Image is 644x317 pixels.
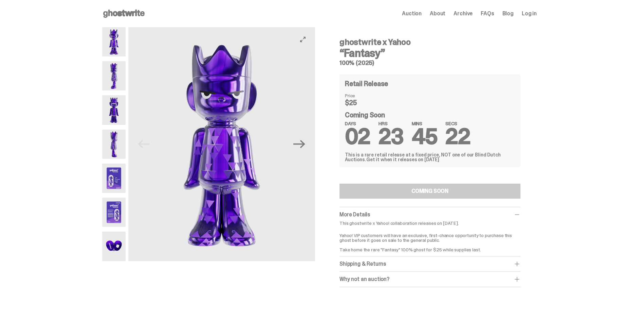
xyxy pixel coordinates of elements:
span: 02 [345,122,370,151]
div: Shipping & Returns [339,261,520,267]
p: This ghostwrite x Yahoo! collaboration releases on [DATE]. [339,221,520,226]
h5: 100% (2025) [339,60,520,66]
a: Archive [454,11,473,16]
button: COMING SOON [339,184,520,199]
button: View full-screen [299,35,307,44]
div: This is a rare retail release at a fixed price, NOT one of our Blind Dutch Auctions. [345,152,515,162]
h4: ghostwrite x Yahoo [339,38,520,46]
a: Log in [522,11,537,16]
div: Coming Soon [345,112,515,144]
dt: Price [345,93,379,98]
img: Yahoo-HG---6.png [102,198,126,227]
span: DAYS [345,121,370,126]
h3: “Fantasy” [339,48,520,59]
span: SECS [445,121,470,126]
img: Yahoo-HG---1.png [128,27,315,261]
p: Yahoo! VIP customers will have an exclusive, first-chance opportunity to purchase this ghost befo... [339,228,520,252]
h4: Retail Release [345,80,388,87]
button: Next [292,137,307,152]
a: About [430,11,445,16]
img: Yahoo-HG---5.png [102,164,126,193]
img: Yahoo-HG---1.png [102,27,126,56]
img: Yahoo-HG---7.png [102,232,126,261]
div: Why not an auction? [339,276,520,283]
span: Get it when it releases on [DATE] [366,156,439,163]
span: More Details [339,211,370,218]
dd: $25 [345,99,379,106]
img: Yahoo-HG---2.png [102,61,126,90]
div: COMING SOON [411,188,448,194]
span: 45 [412,122,438,151]
span: HRS [379,121,404,126]
a: Blog [502,11,514,16]
span: MINS [412,121,438,126]
img: Yahoo-HG---4.png [102,130,126,159]
span: 22 [445,122,470,151]
a: FAQs [481,11,494,16]
span: 23 [379,122,404,151]
img: Yahoo-HG---3.png [102,95,126,124]
a: Auction [402,11,422,16]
